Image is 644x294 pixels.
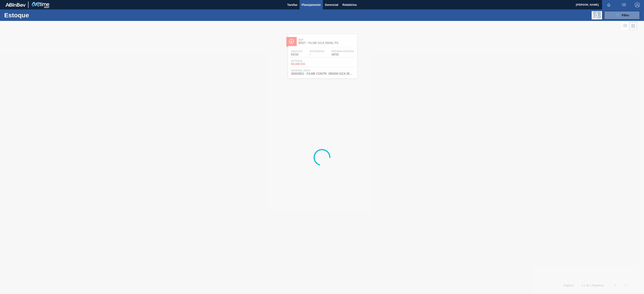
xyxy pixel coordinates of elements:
[602,2,615,8] button: Notificações
[604,11,640,19] button: Filtro
[287,2,297,7] span: Tarefas
[325,2,338,7] span: Gerencial
[635,2,640,7] img: Logout
[622,14,629,17] span: Filtro
[4,13,71,18] h1: Estoque
[592,11,602,19] div: Pogramando: nenhum usuário selecionado
[302,2,321,7] span: Planejamento
[5,3,26,7] img: TNhmsLtSVTkK8tSr43FrP2fwEKptu5GPRR3wAAAABJRU5ErkJggg==
[343,2,357,7] span: Relatórios
[621,2,626,7] img: userActions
